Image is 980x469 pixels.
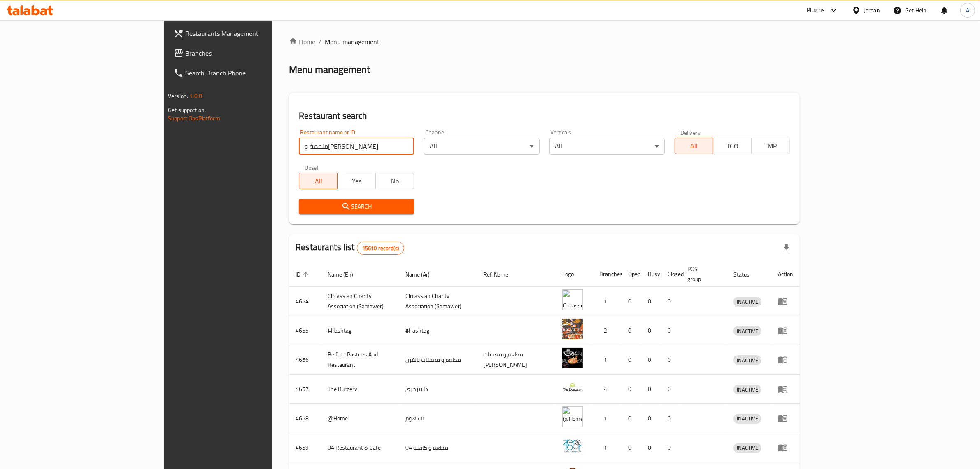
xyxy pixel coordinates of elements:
span: Name (Ar) [405,270,440,279]
td: @Home [321,404,399,433]
td: ​Circassian ​Charity ​Association​ (Samawer) [321,287,399,316]
span: INACTIVE [733,356,761,365]
img: The Burgery [562,377,583,398]
div: Jordan [864,6,880,15]
span: Restaurants Management [185,28,321,38]
img: #Hashtag [562,319,583,339]
span: Version: [168,91,188,101]
td: ذا بيرجري [399,375,477,404]
td: 1 [593,433,622,462]
span: Get support on: [168,105,206,115]
div: All [424,138,539,155]
img: Belfurn Pastries And Restaurant [562,348,583,368]
span: 1.0.0 [189,91,202,101]
span: No [379,175,411,187]
a: Support.OpsPlatform [168,113,220,124]
td: 0 [661,404,681,433]
td: آت هوم [399,404,477,433]
td: 04 Restaurant & Cafe [321,433,399,462]
button: No [375,173,414,189]
td: 2 [593,316,622,345]
span: A [966,6,969,15]
td: 1 [593,404,622,433]
th: Closed [661,262,681,287]
button: All [299,173,338,189]
span: Status [733,270,760,279]
h2: Menu management [289,63,370,76]
span: POS group [687,264,717,284]
span: INACTIVE [733,385,761,394]
td: 0 [622,375,641,404]
span: Ref. Name [483,270,519,279]
td: Belfurn Pastries And Restaurant [321,345,399,375]
td: 0 [661,287,681,316]
span: Search [305,202,407,212]
button: Search [299,199,414,214]
a: Search Branch Phone [167,63,328,83]
div: Plugins [807,5,825,15]
td: 0 [622,287,641,316]
button: TGO [713,138,752,154]
td: مطعم و معجنات بالفرن [399,345,477,375]
h2: Restaurants list [296,241,404,255]
span: Yes [341,175,372,187]
div: Menu [778,384,793,394]
img: 04 Restaurant & Cafe [562,436,583,456]
h2: Restaurant search [299,110,790,122]
td: 1 [593,345,622,375]
button: All [675,138,713,154]
img: ​Circassian ​Charity ​Association​ (Samawer) [562,289,583,310]
label: Upsell [305,164,320,170]
td: مطعم و كافيه 04 [399,433,477,462]
td: 1 [593,287,622,316]
td: ​Circassian ​Charity ​Association​ (Samawer) [399,287,477,316]
span: INACTIVE [733,326,761,336]
span: TMP [755,140,787,152]
div: Total records count [357,242,404,255]
th: Branches [593,262,622,287]
label: Delivery [680,129,701,135]
span: Menu management [325,37,379,47]
span: ID [296,270,311,279]
span: 15610 record(s) [357,244,404,252]
a: Branches [167,43,328,63]
div: All [549,138,665,155]
span: Branches [185,48,321,58]
th: Logo [556,262,593,287]
span: Name (En) [328,270,364,279]
td: 0 [661,375,681,404]
td: 0 [661,316,681,345]
div: Menu [778,413,793,423]
td: 0 [641,433,661,462]
td: 0 [622,433,641,462]
th: Busy [641,262,661,287]
span: All [678,140,710,152]
img: @Home [562,406,583,427]
td: #Hashtag [399,316,477,345]
td: 0 [622,316,641,345]
td: The Burgery [321,375,399,404]
div: Menu [778,296,793,306]
span: INACTIVE [733,297,761,307]
td: 0 [622,345,641,375]
td: 0 [661,345,681,375]
td: 0 [641,345,661,375]
span: Search Branch Phone [185,68,321,78]
td: 0 [661,433,681,462]
td: #Hashtag [321,316,399,345]
td: 0 [622,404,641,433]
nav: breadcrumb [289,37,800,47]
th: Action [771,262,800,287]
td: 4 [593,375,622,404]
td: مطعم و معجنات [PERSON_NAME] [477,345,556,375]
div: Menu [778,355,793,365]
td: 0 [641,404,661,433]
span: INACTIVE [733,414,761,423]
span: INACTIVE [733,443,761,453]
